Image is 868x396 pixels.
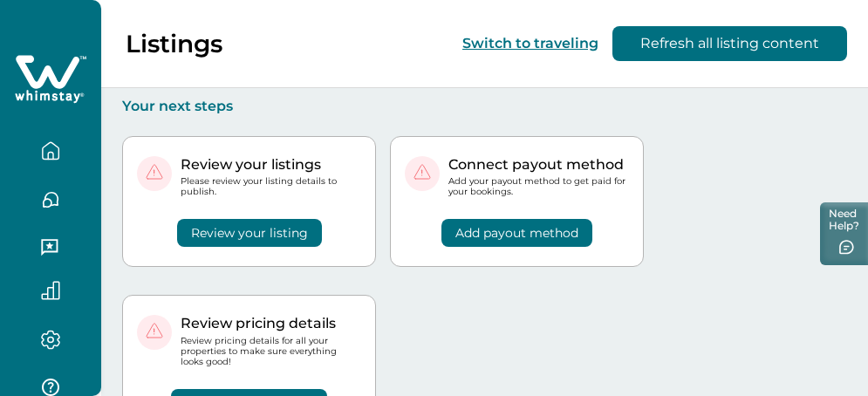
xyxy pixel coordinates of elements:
[462,35,598,51] button: Switch to traveling
[177,219,322,247] button: Review your listing
[448,156,629,174] p: Connect payout method
[181,176,361,197] p: Please review your listing details to publish.
[181,156,361,174] p: Review your listings
[612,26,847,61] button: Refresh all listing content
[181,336,361,368] p: Review pricing details for all your properties to make sure everything looks good!
[122,98,847,115] p: Your next steps
[448,176,629,197] p: Add your payout method to get paid for your bookings.
[126,29,222,58] p: Listings
[441,219,592,247] button: Add payout method
[181,315,361,332] p: Review pricing details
